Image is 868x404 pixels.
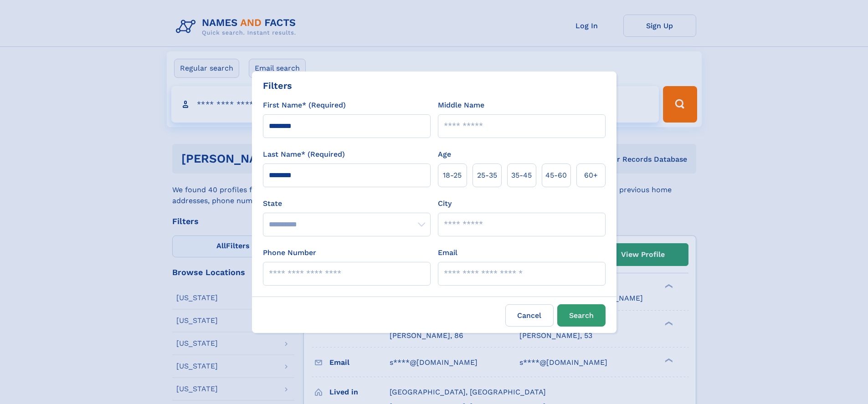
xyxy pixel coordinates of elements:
[263,79,292,92] div: Filters
[505,304,554,327] label: Cancel
[545,170,567,181] span: 45‑60
[263,149,345,160] label: Last Name* (Required)
[438,198,452,209] label: City
[443,170,462,181] span: 18‑25
[584,170,598,181] span: 60+
[263,247,316,258] label: Phone Number
[511,170,532,181] span: 35‑45
[438,100,484,111] label: Middle Name
[263,198,431,209] label: State
[438,149,451,160] label: Age
[438,247,457,258] label: Email
[263,100,346,111] label: First Name* (Required)
[557,304,606,327] button: Search
[477,170,497,181] span: 25‑35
